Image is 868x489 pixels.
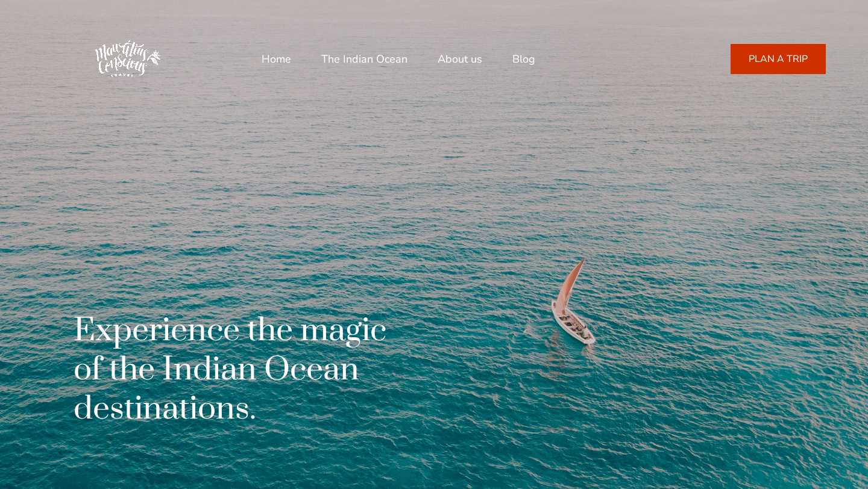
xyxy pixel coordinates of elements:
[74,311,403,429] h1: Experience the magic of the Indian Ocean destinations.
[262,45,291,73] a: Home
[512,45,535,73] a: Blog
[731,44,826,74] a: PLAN A TRIP
[321,45,407,73] a: The Indian Ocean
[438,45,482,73] a: About us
